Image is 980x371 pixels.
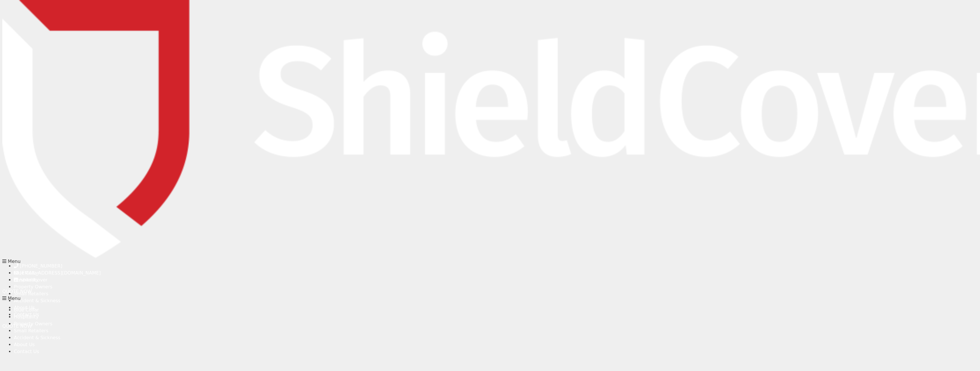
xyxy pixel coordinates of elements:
[8,296,21,301] span: Menu
[2,289,32,294] a: QUOTE NOW
[14,335,60,340] a: Accident & Sickness
[14,307,39,313] a: Blue Collar
[14,314,38,320] a: Hospitality
[14,328,49,333] a: Small Retailers
[14,277,47,283] a: /shieldcover
[19,277,47,283] span: /shieldcover
[14,342,35,347] a: About Us
[20,263,62,269] span: [PHONE_NUMBER]
[14,349,39,354] a: Contact Us
[14,263,62,269] a: [PHONE_NUMBER]
[14,270,101,276] a: [EMAIL_ADDRESS][DOMAIN_NAME]
[20,270,101,276] span: [EMAIL_ADDRESS][DOMAIN_NAME]
[2,295,552,302] div: Menu Toggle
[14,321,52,327] a: Property Owners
